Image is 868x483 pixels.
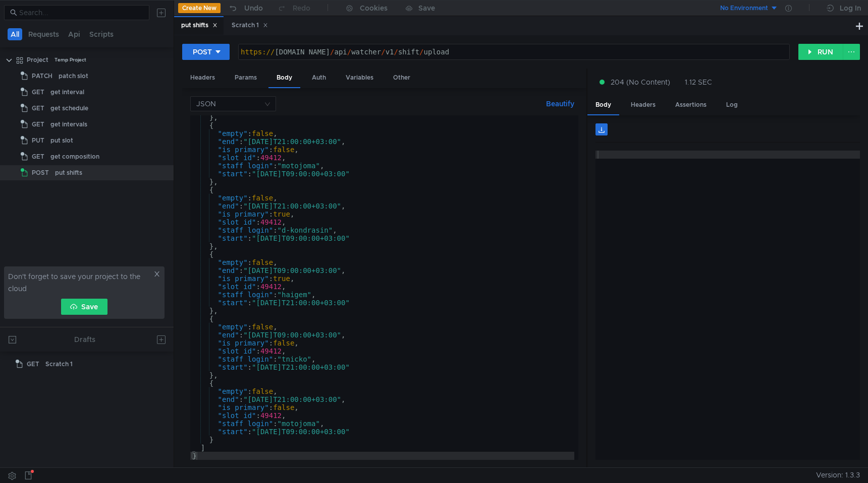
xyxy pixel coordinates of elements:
div: Project [27,52,48,67]
div: Body [268,68,300,88]
div: get intervals [50,117,87,132]
div: Scratch 1 [45,357,73,372]
div: get composition [50,149,99,164]
span: GET [32,117,44,132]
div: Drafts [74,333,95,346]
div: Redo [293,2,310,14]
div: POST [193,46,212,57]
span: GET [32,85,44,100]
div: Scratch 1 [232,20,268,31]
div: Headers [182,68,223,87]
button: Save [61,299,107,315]
button: Beautify [542,98,578,110]
input: Search... [19,7,143,18]
div: Headers [623,96,664,114]
span: GET [27,357,39,372]
button: Api [65,28,83,40]
div: Log In [840,2,861,14]
span: GET [32,101,44,116]
div: Log [718,96,746,114]
div: put slot [50,133,73,148]
div: Auth [304,68,334,87]
span: 204 (No Content) [611,77,670,88]
button: All [8,28,22,40]
div: Cookies [360,2,388,14]
div: Variables [338,68,382,87]
span: Don't forget to save your project to the cloud [8,270,151,295]
button: POST [182,44,230,60]
div: Assertions [667,96,715,114]
button: Requests [25,28,62,40]
div: get schedule [50,101,88,116]
div: Params [227,68,265,87]
button: RUN [798,44,843,60]
button: Create New [178,3,221,13]
span: Version: 1.3.3 [816,468,860,482]
div: patch slot [59,68,88,84]
span: GET [32,149,44,164]
span: POST [32,165,49,180]
div: No Environment [720,4,768,13]
div: Undo [244,2,263,14]
button: Undo [221,1,270,16]
div: get interval [50,85,84,100]
div: Other [385,68,418,87]
div: Body [587,96,619,115]
div: put shifts [181,20,218,31]
button: Scripts [86,28,117,40]
div: 1.12 SEC [685,78,712,87]
div: Temp Project [55,52,86,67]
div: Save [418,5,435,12]
button: Redo [270,1,317,16]
span: PATCH [32,68,52,84]
div: put shifts [55,165,82,180]
span: PUT [32,133,44,148]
